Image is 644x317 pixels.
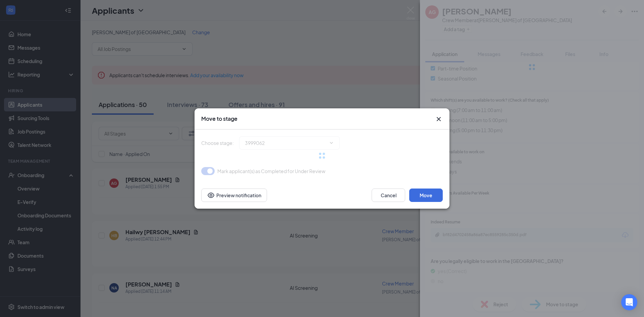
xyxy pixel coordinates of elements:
[435,115,443,123] button: Close
[409,189,443,202] button: Move
[621,294,637,310] div: Open Intercom Messenger
[372,189,405,202] button: Cancel
[435,115,443,123] svg: Cross
[201,115,237,122] h3: Move to stage
[207,191,215,199] svg: Eye
[201,189,267,202] button: Preview notificationEye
